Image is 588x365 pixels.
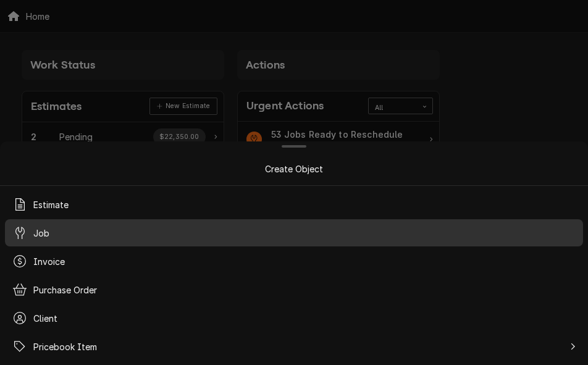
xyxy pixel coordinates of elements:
[5,219,583,246] a: Job
[5,304,583,332] a: Client
[5,276,583,303] a: Purchase Order
[265,162,323,175] div: Create Object
[33,227,49,240] span: Job
[5,333,583,360] a: Go to Pricebook Item
[5,248,583,275] a: Invoice
[33,198,69,211] span: Estimate
[33,340,97,353] span: Pricebook Item
[33,283,97,296] span: Purchase Order
[33,312,57,325] span: Client
[5,191,583,218] a: Estimate
[33,255,65,268] span: Invoice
